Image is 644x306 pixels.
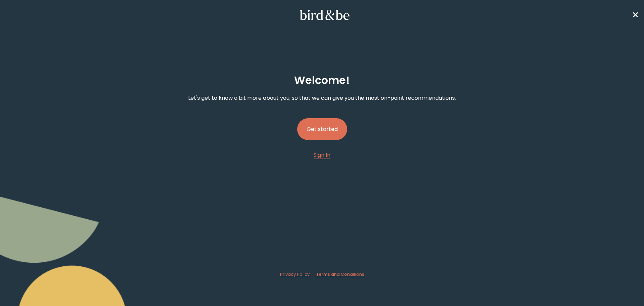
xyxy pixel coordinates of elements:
[610,274,637,299] iframe: Gorgias live chat messenger
[280,271,310,277] a: Privacy Policy
[632,9,639,20] span: ✕
[314,151,330,159] a: Sign In
[316,271,364,277] span: Terms and Conditions
[188,94,456,102] p: Let's get to know a bit more about you, so that we can give you the most on-point recommendations.
[294,72,350,88] h2: Welcome !
[632,9,639,21] a: ✕
[314,151,330,159] span: Sign In
[297,107,347,151] a: Get started
[280,271,310,277] span: Privacy Policy
[316,271,364,277] a: Terms and Conditions
[297,118,347,140] button: Get started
